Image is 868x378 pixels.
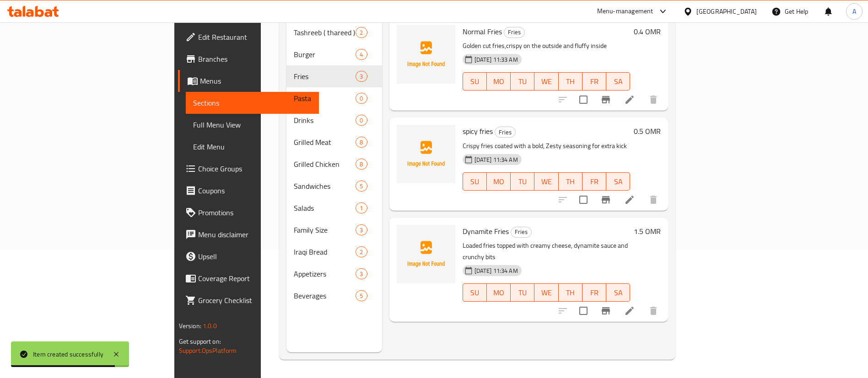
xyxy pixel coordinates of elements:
span: Branches [198,53,312,64]
button: TU [511,72,534,91]
button: WE [534,172,558,191]
div: items [356,159,367,170]
span: Version: [179,320,201,332]
span: Choice Groups [198,163,312,174]
a: Menu disclaimer [178,224,319,245]
button: MO [487,283,511,302]
span: Normal Fries [463,25,502,38]
div: items [356,246,367,257]
span: [DATE] 11:34 AM [471,266,522,275]
span: SU [467,75,483,88]
span: Fries [504,27,524,37]
a: Edit Restaurant [178,26,319,48]
a: Edit menu item [624,305,635,316]
span: Dynamite Fries [463,224,509,238]
span: Fries [294,71,356,82]
span: FR [586,286,603,299]
span: FR [586,175,603,188]
div: items [356,27,367,38]
div: items [356,290,367,301]
span: 2 [356,248,367,256]
nav: Menu sections [286,18,382,310]
p: Crispy fries coated with a bold, Zesty seasoning for extra kick [463,140,631,152]
span: 0 [356,94,367,103]
button: delete [642,89,664,111]
div: Salads [294,202,356,213]
button: SA [606,172,630,191]
div: Burger4 [286,43,382,65]
span: Grilled Meat [294,137,356,148]
span: Beverages [294,290,356,301]
h6: 1.5 OMR [634,225,661,238]
a: Edit menu item [624,94,635,105]
span: Grilled Chicken [294,159,356,170]
span: WE [538,286,555,299]
span: Fries [511,227,531,237]
span: 5 [356,182,367,191]
span: Drinks [294,115,356,126]
button: FR [582,172,606,191]
button: SU [463,172,487,191]
a: Sections [186,92,319,114]
span: A [852,6,856,16]
button: FR [582,283,606,302]
span: 1.0.0 [203,320,217,332]
button: TH [559,172,582,191]
span: SU [467,286,483,299]
a: Full Menu View [186,114,319,136]
div: Appetizers3 [286,263,382,285]
a: Edit Menu [186,136,319,158]
span: Fries [495,127,515,138]
button: Branch-specific-item [595,189,617,211]
div: items [356,224,367,235]
span: Burger [294,49,356,60]
button: TH [559,72,582,91]
p: Loaded fries topped with creamy cheese, dynamite sauce and crunchy bits [463,240,631,263]
div: items [356,202,367,213]
button: SU [463,283,487,302]
button: TH [559,283,582,302]
div: Tashreeb ( thareed )2 [286,21,382,43]
div: [GEOGRAPHIC_DATA] [696,6,757,16]
div: Tashreeb ( thareed ) [294,27,356,38]
a: Coupons [178,180,319,202]
span: Upsell [198,251,312,262]
span: Sandwiches [294,181,356,192]
a: Promotions [178,202,319,224]
img: Dynamite Fries [397,225,455,283]
span: MO [491,175,507,188]
span: 3 [356,72,367,81]
span: Coverage Report [198,273,312,284]
span: Menus [200,75,312,86]
button: Branch-specific-item [595,89,617,111]
div: Appetizers [294,268,356,279]
span: MO [491,75,507,88]
span: Promotions [198,207,312,218]
a: Grocery Checklist [178,289,319,311]
span: TH [562,75,579,88]
span: Coupons [198,185,312,196]
span: TU [514,75,531,88]
span: 2 [356,28,367,37]
span: MO [491,286,507,299]
span: Edit Menu [193,141,312,152]
button: TU [511,283,534,302]
button: SA [606,72,630,91]
span: SA [610,75,626,88]
span: FR [586,75,603,88]
div: Pasta0 [286,87,382,109]
a: Choice Groups [178,158,319,180]
div: Salads1 [286,197,382,219]
div: items [356,181,367,192]
div: Grilled Chicken8 [286,153,382,175]
div: items [356,49,367,60]
button: WE [534,283,558,302]
span: Select to update [574,190,593,209]
button: MO [487,72,511,91]
span: SA [610,286,626,299]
